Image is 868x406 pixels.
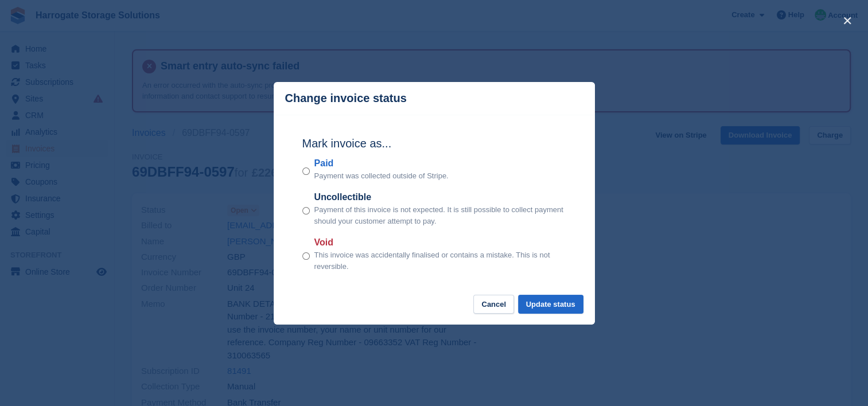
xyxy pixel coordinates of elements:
p: Change invoice status [285,92,407,105]
button: Update status [518,295,583,314]
p: This invoice was accidentally finalised or contains a mistake. This is not reversible. [314,249,566,272]
button: close [838,11,857,30]
label: Void [314,236,566,249]
p: Payment was collected outside of Stripe. [314,170,449,182]
label: Uncollectible [314,190,566,204]
p: Payment of this invoice is not expected. It is still possible to collect payment should your cust... [314,204,566,227]
h2: Mark invoice as... [302,135,566,152]
label: Paid [314,157,449,170]
button: Cancel [473,295,514,314]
